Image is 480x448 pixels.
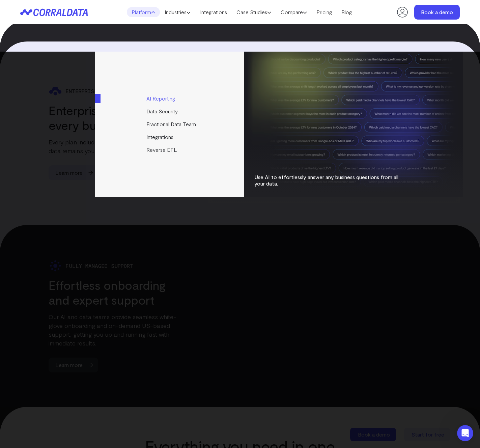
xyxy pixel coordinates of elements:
[95,118,245,131] a: Fractional Data Team
[312,7,337,17] a: Pricing
[276,7,312,17] a: Compare
[95,92,245,105] a: AI Reporting
[254,174,406,187] p: Use AI to effortlessly answer any business questions from all your data.
[95,143,245,156] a: Reverse ETL
[195,7,232,17] a: Integrations
[232,7,276,17] a: Case Studies
[95,105,245,118] a: Data Security
[337,7,357,17] a: Blog
[95,131,245,143] a: Integrations
[414,5,460,20] a: Book a demo
[127,7,160,17] a: Platform
[457,425,473,441] iframe: Intercom live chat
[160,7,195,17] a: Industries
